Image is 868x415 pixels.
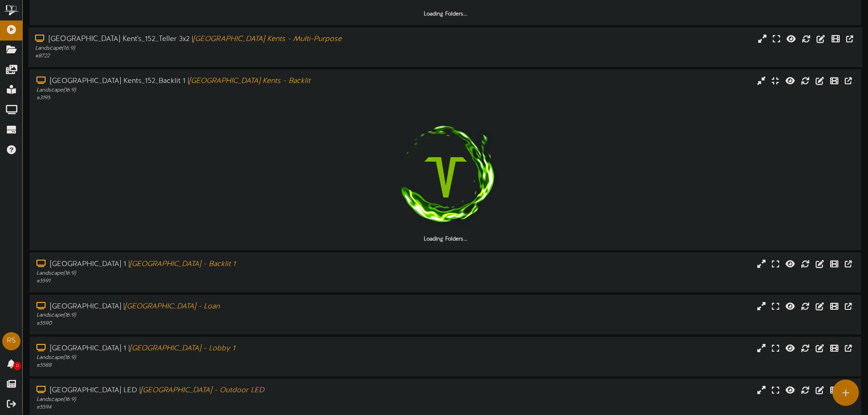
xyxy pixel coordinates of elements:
div: [GEOGRAPHIC_DATA] Kent's_152_Teller 3x2 | [35,34,369,45]
i: [GEOGRAPHIC_DATA] - Lobby 1 [130,344,235,353]
div: [GEOGRAPHIC_DATA] 1 | [36,343,369,354]
div: Landscape ( 16:9 ) [35,45,369,52]
i: [GEOGRAPHIC_DATA] - Outdoor LED [141,386,264,395]
strong: Loading Folders... [424,236,467,242]
div: Landscape ( 16:9 ) [36,312,369,319]
i: [GEOGRAPHIC_DATA] - Backlit 1 [130,260,236,268]
div: # 5588 [36,362,369,369]
div: # 3195 [36,94,369,102]
div: [GEOGRAPHIC_DATA] 1 | [36,259,369,270]
div: Landscape ( 16:9 ) [36,270,369,277]
span: 0 [13,362,21,370]
i: [GEOGRAPHIC_DATA] Kents - Multi-Purpose [193,35,342,43]
div: [GEOGRAPHIC_DATA] | [36,302,369,312]
div: [GEOGRAPHIC_DATA] LED | [36,385,369,396]
div: Landscape ( 16:9 ) [36,354,369,362]
i: [GEOGRAPHIC_DATA] - Loan [125,302,220,311]
div: Landscape ( 16:9 ) [36,87,369,94]
div: # 5591 [36,277,369,285]
div: [GEOGRAPHIC_DATA] Kents_152_Backlit 1 | [36,76,369,87]
strong: Loading Folders... [424,11,467,17]
div: RS [2,332,21,350]
div: # 5594 [36,404,369,411]
div: Landscape ( 16:9 ) [36,396,369,404]
div: # 5590 [36,320,369,328]
img: loading-spinner-1.png [387,119,504,236]
div: # 8722 [35,52,369,60]
i: [GEOGRAPHIC_DATA] Kents - Backlit [189,77,310,85]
